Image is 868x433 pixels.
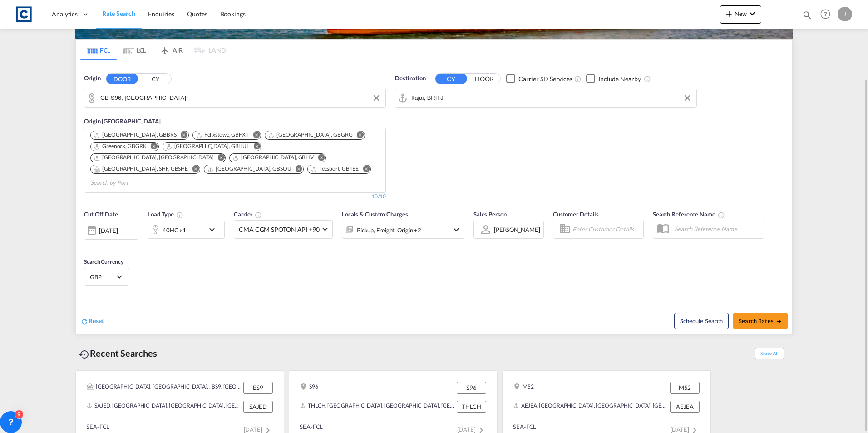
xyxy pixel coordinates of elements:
div: Include Nearby [598,74,641,84]
md-icon: icon-refresh [80,317,89,325]
div: Pickup Freight Origin Destination Factory Stuffingicon-chevron-down [342,221,464,239]
span: Search Reference Name [653,211,725,218]
div: Press delete to remove this chip. [207,165,293,173]
span: New [724,10,758,17]
div: AEJEA, Jebel Ali, United Arab Emirates, Middle East, Middle East [513,401,668,413]
button: Remove [186,165,200,174]
md-icon: icon-plus 400-fg [724,8,735,19]
button: DOOR [106,74,138,84]
div: J [838,7,852,21]
md-icon: icon-chevron-down [451,224,462,235]
span: Customer Details [553,211,599,218]
div: Press delete to remove this chip. [94,154,215,162]
button: Clear Input [681,91,694,105]
div: Southampton, GBSOU [207,165,291,173]
span: Reset [89,317,104,325]
md-tab-item: AIR [153,40,189,60]
div: SEA-FCL [300,423,323,431]
div: [DATE] [84,221,138,240]
md-icon: Unchecked: Search for CY (Container Yard) services for all selected carriers.Checked : Search for... [574,75,582,83]
button: Remove [351,131,365,140]
div: S96 [300,382,318,394]
span: Destination [395,74,426,83]
input: Search by Port [411,91,692,105]
div: AEJEA [670,401,700,413]
button: Clear Input [370,91,383,105]
button: Remove [290,165,303,174]
div: Pickup Freight Origin Destination Factory Stuffing [357,224,421,236]
span: GBP [90,273,115,281]
button: Note: By default Schedule search will only considerorigin ports, destination ports and cut off da... [674,313,729,329]
span: Cut Off Date [84,211,118,218]
span: [DATE] [671,426,700,433]
button: Remove [212,154,225,163]
div: THLCH, Laem Chabang, Thailand, South East Asia, Asia Pacific [300,401,454,413]
button: Remove [145,143,158,152]
md-select: Select Currency: £ GBPUnited Kingdom Pound [89,270,124,283]
md-select: Sales Person: Jay Paisley [493,223,541,236]
div: icon-magnify [802,10,812,24]
div: Press delete to remove this chip. [166,143,252,150]
md-tab-item: LCL [117,40,153,60]
span: Origin [84,74,100,83]
div: SAJED, Jeddah, Saudi Arabia, Middle East, Middle East [87,401,241,413]
div: [PERSON_NAME] [494,226,540,233]
md-chips-wrap: Chips container. Use arrow keys to select chips. [89,128,381,190]
div: Press delete to remove this chip. [94,143,148,150]
md-icon: Unchecked: Ignores neighbouring ports when fetching rates.Checked : Includes neighbouring ports w... [644,75,651,83]
span: Search Currency [84,258,123,265]
button: icon-plus 400-fgNewicon-chevron-down [720,5,761,24]
button: Remove [247,131,261,140]
input: Search by Door [100,91,381,105]
div: Press delete to remove this chip. [196,131,251,139]
span: Rate Search [102,10,135,17]
md-icon: icon-magnify [802,10,812,20]
div: Hull, GBHUL [166,143,250,150]
md-pagination-wrapper: Use the left and right arrow keys to navigate between tabs [80,40,226,60]
div: Help [818,6,838,23]
span: Locals & Custom Charges [342,211,408,218]
div: Felixstowe, GBFXT [196,131,249,139]
md-icon: icon-chevron-down [747,8,758,19]
div: Press delete to remove this chip. [94,165,190,173]
div: M52 [670,382,700,394]
div: THLCH [457,401,486,413]
md-icon: Your search will be saved by the below given name [718,212,725,219]
div: Origin DOOR CY GB-S96, SheffieldOrigin [GEOGRAPHIC_DATA] Chips container. Use arrow keys to selec... [76,60,792,334]
span: Analytics [52,10,78,19]
span: Help [818,6,833,22]
span: Enquiries [148,10,174,18]
div: London Gateway Port, GBLGP [94,154,213,162]
md-icon: icon-information-outline [176,212,183,219]
div: SEA-FCL [513,423,536,431]
md-icon: The selected Trucker/Carrierwill be displayed in the rate results If the rates are from another f... [255,212,262,219]
input: Chips input. [90,176,177,190]
md-checkbox: Checkbox No Ink [506,74,572,84]
input: Search Reference Name [670,222,764,236]
div: Greenock, GBGRK [94,143,147,150]
div: Recent Searches [75,343,161,364]
div: Bristol, GBBRS [94,131,177,139]
div: Press delete to remove this chip. [232,154,316,162]
md-icon: icon-chevron-down [207,224,222,235]
span: [DATE] [244,426,273,433]
span: Load Type [148,211,183,218]
div: SEA-FCL [86,423,109,431]
span: Show All [755,348,784,359]
button: Search Ratesicon-arrow-right [733,313,788,329]
button: Remove [357,165,370,174]
span: Search Rates [739,317,782,325]
button: Remove [247,143,261,152]
div: M52 [513,382,534,394]
span: CMA CGM SPOTON API +90 [239,225,320,234]
span: [DATE] [457,426,487,433]
img: 1fdb9190129311efbfaf67cbb4249bed.jpeg [14,4,34,25]
div: Press delete to remove this chip. [268,131,355,139]
div: SAJED [243,401,273,413]
span: Carrier [234,211,262,218]
span: Origin [GEOGRAPHIC_DATA] [84,118,161,125]
input: Enter Customer Details [572,223,641,236]
button: Remove [175,131,188,140]
md-icon: icon-backup-restore [79,349,90,360]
